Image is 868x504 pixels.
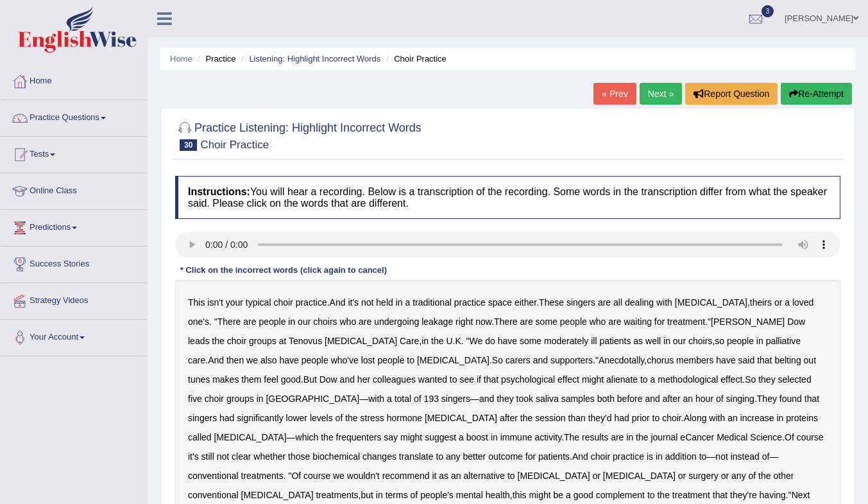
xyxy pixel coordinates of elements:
[786,413,818,423] b: proteins
[678,471,686,481] b: or
[407,355,414,365] b: to
[568,413,586,423] b: than
[470,336,483,346] b: We
[533,355,548,365] b: and
[672,490,710,500] b: treatment
[758,471,770,481] b: the
[566,297,595,308] b: singers
[208,355,224,365] b: And
[518,471,590,481] b: [MEDICAL_DATA]
[762,5,774,17] span: 3
[699,451,707,462] b: to
[340,374,355,385] b: and
[501,374,555,385] b: psychological
[339,317,356,327] b: who
[237,413,283,423] b: significantly
[312,451,360,462] b: biochemical
[1,320,147,352] a: Your Account
[647,451,653,462] b: is
[640,83,682,105] a: Next »
[534,432,561,442] b: activity
[466,432,488,442] b: boost
[611,432,624,442] b: are
[494,317,518,327] b: There
[757,394,777,404] b: They
[515,297,536,308] b: either
[175,176,840,219] h4: You will hear a recording. Below is a transcription of the recording. Some words in the transcrip...
[175,264,392,276] div: * Click on the incorrect words (click again to cancel)
[387,413,422,423] b: hormone
[492,355,503,365] b: So
[588,413,612,423] b: they'd
[446,336,452,346] b: U
[188,186,250,197] b: Instructions:
[424,394,439,404] b: 193
[396,297,403,308] b: in
[296,432,319,442] b: which
[310,413,333,423] b: levels
[303,374,317,385] b: But
[243,317,256,327] b: are
[321,432,333,442] b: the
[226,297,243,308] b: your
[383,53,447,65] li: Choir Practice
[785,432,794,442] b: Of
[436,451,443,462] b: to
[497,394,513,404] b: they
[651,374,656,385] b: a
[709,413,725,423] b: with
[463,471,505,481] b: alternative
[745,374,756,385] b: So
[608,317,621,327] b: are
[298,317,311,327] b: our
[557,374,579,385] b: effect
[296,297,327,308] b: practice
[484,374,498,385] b: that
[1,283,147,315] a: Strategy Videos
[395,394,411,404] b: total
[205,394,224,404] b: choir
[749,471,756,481] b: of
[1,173,147,205] a: Online Class
[485,336,495,346] b: do
[486,490,510,500] b: health
[463,451,486,462] b: better
[695,394,713,404] b: hour
[787,317,805,327] b: Dow
[684,413,707,423] b: Along
[688,336,712,346] b: choirs
[636,432,648,442] b: the
[373,374,416,385] b: colleagues
[645,336,661,346] b: well
[544,336,588,346] b: moderately
[685,83,778,105] button: Report Question
[781,83,852,105] button: Re-Attempt
[536,317,557,327] b: some
[347,471,380,481] b: wouldn't
[207,297,223,308] b: isn't
[226,355,244,365] b: then
[253,451,285,462] b: whether
[302,355,328,365] b: people
[663,336,670,346] b: in
[359,317,371,327] b: are
[188,490,239,500] b: conventional
[593,471,600,481] b: or
[626,432,633,442] b: in
[376,297,393,308] b: held
[647,490,655,500] b: to
[219,413,234,423] b: had
[529,490,550,500] b: might
[420,490,454,500] b: people's
[525,451,536,462] b: for
[368,394,384,404] b: with
[384,432,398,442] b: say
[418,374,447,385] b: wanted
[624,317,652,327] b: waiting
[645,394,660,404] b: and
[279,355,298,365] b: have
[232,451,251,462] b: clear
[279,336,287,346] b: at
[774,297,782,308] b: or
[535,413,565,423] b: session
